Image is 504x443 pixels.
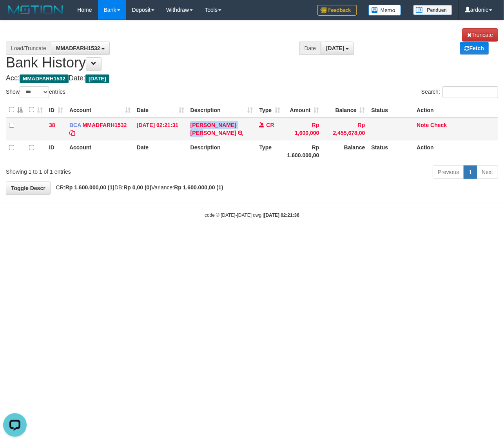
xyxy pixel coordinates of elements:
[417,122,429,128] a: Note
[66,102,134,118] th: Account: activate to sort column ascending
[6,4,65,16] img: MOTION_logo.png
[134,102,187,118] th: Date: activate to sort column ascending
[430,122,447,128] a: Check
[190,122,236,136] a: [PERSON_NAME] [PERSON_NAME]
[3,3,27,27] button: Open LiveChat chat widget
[321,42,354,55] button: [DATE]
[51,42,110,55] button: MMADFARH1532
[421,86,498,98] label: Search:
[69,122,81,128] span: BCA
[83,122,127,128] a: MMADFARH1532
[65,184,114,191] strong: Rp 1.600.000,00 (1)
[368,5,401,16] img: Button%20Memo.svg
[26,102,46,118] th: : activate to sort column ascending
[323,102,368,118] th: Balance: activate to sort column ascending
[460,42,489,54] a: Fetch
[433,165,464,179] a: Previous
[413,102,498,118] th: Action
[6,42,51,55] div: Load/Truncate
[52,184,223,191] span: CR: DB: Variance:
[134,118,187,140] td: [DATE] 02:21:31
[49,122,55,128] span: 38
[264,212,299,218] strong: [DATE] 02:21:36
[85,74,109,83] span: [DATE]
[6,74,498,82] h4: Acc: Date:
[464,165,477,179] a: 1
[187,102,256,118] th: Description: activate to sort column ascending
[266,122,274,128] span: CR
[326,45,344,51] span: [DATE]
[123,184,151,191] strong: Rp 0,00 (0)
[323,118,368,140] td: Rp 2,455,678,00
[284,102,323,118] th: Amount: activate to sort column ascending
[20,74,69,83] span: MMADFARH1532
[256,140,284,162] th: Type
[413,140,498,162] th: Action
[6,182,51,195] a: Toggle Descr
[284,118,323,140] td: Rp 1,600,000
[6,28,498,71] h1: Bank History
[205,212,299,218] small: code © [DATE]-[DATE] dwg |
[462,28,498,42] a: Truncate
[368,102,413,118] th: Status
[477,165,498,179] a: Next
[69,130,75,136] a: Copy MMADFARH1532 to clipboard
[174,184,223,191] strong: Rp 1.600.000,00 (1)
[317,5,357,16] img: Feedback.jpg
[66,140,134,162] th: Account
[284,140,323,162] th: Rp 1.600.000,00
[299,42,321,55] div: Date
[368,140,413,162] th: Status
[413,5,452,15] img: panduan.png
[46,140,66,162] th: ID
[256,102,284,118] th: Type: activate to sort column ascending
[6,165,204,176] div: Showing 1 to 1 of 1 entries
[20,86,49,98] select: Showentries
[323,140,368,162] th: Balance
[134,140,187,162] th: Date
[6,102,26,118] th: : activate to sort column descending
[6,86,65,98] label: Show entries
[442,86,498,98] input: Search:
[56,45,100,51] span: MMADFARH1532
[187,140,256,162] th: Description
[46,102,66,118] th: ID: activate to sort column ascending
